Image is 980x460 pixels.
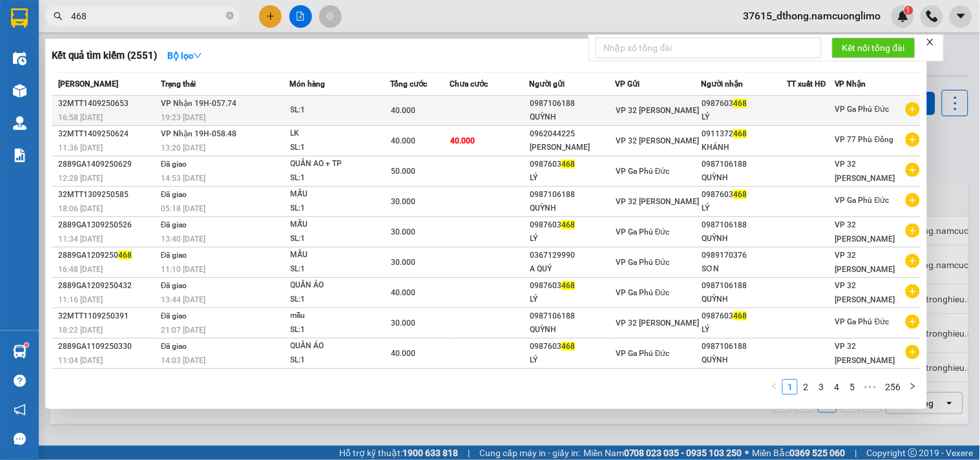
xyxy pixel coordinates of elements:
span: VP Ga Phủ Đức [616,258,670,267]
span: VP 32 [PERSON_NAME] [616,197,699,206]
a: 1 [783,380,797,394]
li: Next 5 Pages [860,379,881,395]
span: 468 [733,129,747,138]
div: SL: 1 [291,202,388,216]
span: VP Nhận 19H-058.48 [161,129,236,138]
img: warehouse-icon [13,84,26,98]
div: 2889GA1109250330 [58,340,157,353]
span: Người nhận [701,79,743,89]
div: QUỲNH [702,293,786,306]
div: MẪU [291,218,388,232]
div: LÝ [530,171,614,185]
span: 11:16 [DATE] [58,295,103,304]
div: 0987106188 [702,218,786,232]
span: close [926,37,935,47]
span: VP 32 [PERSON_NAME] [835,281,895,304]
span: VP Gửi [615,79,640,89]
span: VP 32 [PERSON_NAME] [616,136,699,145]
div: LÝ [530,353,614,367]
span: plus-circle [906,315,920,329]
div: 0987106188 [530,309,614,323]
span: Trạng thái [161,79,196,89]
span: 13:44 [DATE] [161,295,205,304]
div: KHÁNH [702,141,786,154]
span: VP Nhận [835,79,866,89]
div: SL: 1 [291,323,388,337]
div: SƠN [702,262,786,276]
button: Bộ lọcdown [157,45,213,66]
span: plus-circle [906,284,920,298]
li: Previous Page [767,379,782,395]
li: 4 [829,379,844,395]
div: 32MTT1009250237 [58,370,157,384]
div: 0987603 [702,370,786,384]
span: plus-circle [906,193,920,207]
li: 256 [881,379,905,395]
span: 40.000 [391,349,415,358]
span: 19:23 [DATE] [161,113,205,122]
span: Món hàng [290,79,326,89]
span: VP Ga Phủ Đức [835,196,890,205]
div: 0987603 [530,279,614,293]
span: 468 [733,99,747,108]
div: QUẦN ÁO [291,278,388,293]
div: MẪU [291,248,388,262]
img: warehouse-icon [13,345,26,359]
div: QA [291,370,388,384]
b: Công ty TNHH Trọng Hiếu Phú Thọ - Nam Cường Limousine [157,15,505,50]
span: close-circle [226,12,234,19]
span: 40.000 [450,136,475,145]
div: SL: 1 [291,232,388,246]
span: 40.000 [391,288,415,297]
span: close-circle [226,10,234,23]
span: 18:06 [DATE] [58,204,103,213]
span: ••• [860,379,881,395]
sup: 1 [25,343,28,347]
div: LÝ [530,293,614,306]
span: [PERSON_NAME] [58,79,118,89]
div: 0987603 [702,309,786,323]
li: Hotline: 1900400028 [121,70,540,87]
span: 16:58 [DATE] [58,113,103,122]
div: 0987106188 [530,188,614,202]
li: 2 [798,379,813,395]
div: 0987603 [530,340,614,353]
span: 05:18 [DATE] [161,204,205,213]
img: warehouse-icon [13,116,26,130]
div: SL: 1 [291,103,388,118]
li: 3 [813,379,829,395]
span: 13:40 [DATE] [161,235,205,244]
button: right [905,379,921,395]
div: 0911372 [702,127,786,141]
span: VP Ga Phủ Đức [835,105,890,114]
li: 1 [782,379,798,395]
span: 18:22 [DATE] [58,326,103,335]
img: solution-icon [13,149,26,162]
span: down [193,51,202,60]
div: 2889GA1209250 [58,249,157,262]
img: warehouse-icon [13,52,26,65]
span: 30.000 [391,319,415,328]
div: 0987603 [530,158,614,171]
span: 11:36 [DATE] [58,143,103,152]
span: Kết nối tổng đài [842,41,905,55]
input: Tìm tên, số ĐT hoặc mã đơn [71,9,224,23]
span: VP 77 Phù Đổng [835,135,894,144]
div: LÝ [702,323,786,337]
div: 0989170376 [702,249,786,262]
div: 2889GA1409250629 [58,158,157,171]
span: VP Ga Phủ Đức [616,167,670,176]
span: 468 [561,220,575,229]
li: 5 [844,379,860,395]
div: LÝ [702,202,786,215]
div: 0987106188 [530,370,614,384]
button: Kết nối tổng đài [832,37,915,58]
span: VP Ga Phủ Đức [616,288,670,297]
span: VP Nhận 19H-057.74 [161,99,236,108]
a: 3 [814,380,828,394]
span: Đã giao [161,281,187,290]
span: left [771,382,778,390]
strong: Bộ lọc [167,50,202,61]
span: VP Ga Phủ Đức [616,227,670,236]
div: LÝ [702,110,786,124]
